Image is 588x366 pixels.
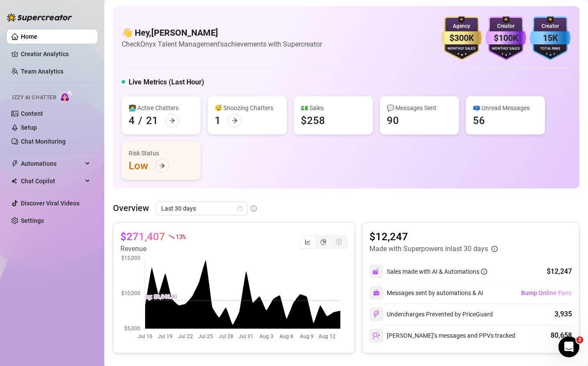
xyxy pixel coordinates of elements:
div: 56 [473,114,485,128]
article: Revenue [120,244,186,254]
div: $12,247 [547,266,572,277]
img: svg%3e [372,268,380,275]
div: $258 [301,114,325,128]
a: Discover Viral Videos [21,200,80,207]
span: pie-chart [320,239,326,245]
iframe: Intercom live chat [558,336,579,357]
a: Chat Monitoring [21,138,66,145]
h4: 👋 Hey, [PERSON_NAME] [122,27,322,39]
div: 4 [129,114,135,128]
span: line-chart [305,239,311,245]
div: Messages sent by automations & AI [369,286,483,300]
h5: Live Metrics (Last Hour) [129,77,204,87]
div: 😴 Snoozing Chatters [215,103,280,113]
article: Made with Superpowers in last 30 days [369,244,488,254]
article: $271,407 [120,230,165,244]
img: Chat Copilot [11,178,17,184]
div: Sales made with AI & Automations [387,267,487,276]
div: 3,935 [555,309,572,319]
div: Monthly Sales [441,46,482,52]
span: info-circle [251,205,257,212]
img: AI Chatter [60,90,73,103]
a: Content [21,110,43,117]
div: Total Fans [530,46,571,52]
span: arrow-right [232,118,238,124]
img: blue-badge-DgoSNQY1.svg [530,17,571,60]
span: Chat Copilot [21,174,83,188]
a: Home [21,33,37,40]
a: Settings [21,217,44,224]
span: arrow-right [159,163,165,169]
span: info-circle [481,269,487,275]
div: [PERSON_NAME]’s messages and PPVs tracked [369,329,515,342]
img: svg%3e [372,332,380,339]
div: 💬 Messages Sent [387,103,452,113]
div: $300K [441,31,482,45]
div: Agency [441,22,482,30]
div: 1 [215,114,221,128]
a: Team Analytics [21,68,63,75]
img: logo-BBDzfeDw.svg [7,13,72,22]
a: Setup [21,124,37,131]
div: 21 [146,114,158,128]
span: dollar-circle [336,239,342,245]
div: Undercharges Prevented by PriceGuard [369,307,493,321]
button: Bump Online Fans [521,286,572,300]
div: 90 [387,114,399,128]
article: $12,247 [369,230,498,244]
div: segmented control [299,235,348,249]
img: gold-badge-CigiZidd.svg [441,17,482,60]
span: 2 [576,336,583,343]
article: Check Onyx Talent Management's achievements with Supercreator [122,39,322,50]
span: calendar [237,206,243,211]
span: Automations [21,157,83,171]
img: purple-badge-B9DA21FR.svg [485,17,526,60]
span: info-circle [492,246,498,252]
span: arrow-right [169,118,175,124]
span: Izzy AI Chatter [12,94,56,102]
div: 📪 Unread Messages [473,103,538,113]
div: $100K [485,31,526,45]
div: 💵 Sales [301,103,366,113]
span: 13 % [176,232,186,241]
div: Creator [530,22,571,30]
div: 15K [530,31,571,45]
div: Creator [485,22,526,30]
div: Risk Status [129,148,194,158]
span: thunderbolt [11,160,18,167]
img: svg%3e [373,289,380,296]
article: Overview [113,201,149,215]
span: fall [169,234,175,240]
span: Bump Online Fans [521,289,571,296]
span: Last 30 days [161,202,242,215]
div: 80,658 [551,330,572,341]
div: Monthly Sales [485,46,526,52]
div: 👩‍💻 Active Chatters [129,103,194,113]
a: Creator Analytics [21,47,90,61]
img: svg%3e [372,310,380,318]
